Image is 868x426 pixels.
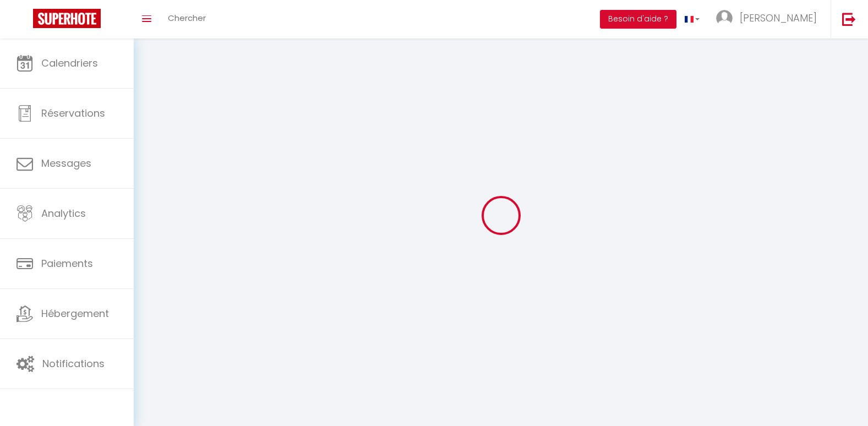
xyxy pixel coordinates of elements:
[41,156,91,170] span: Messages
[740,11,817,25] span: [PERSON_NAME]
[42,357,105,370] span: Notifications
[41,206,86,220] span: Analytics
[716,10,733,26] img: ...
[33,9,101,28] img: Super Booking
[41,106,105,120] span: Réservations
[168,12,206,24] span: Chercher
[41,256,93,270] span: Paiements
[600,10,676,29] button: Besoin d'aide ?
[842,12,856,26] img: logout
[41,307,109,320] span: Hébergement
[9,4,42,37] button: Ouvrir le widget de chat LiveChat
[41,56,98,70] span: Calendriers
